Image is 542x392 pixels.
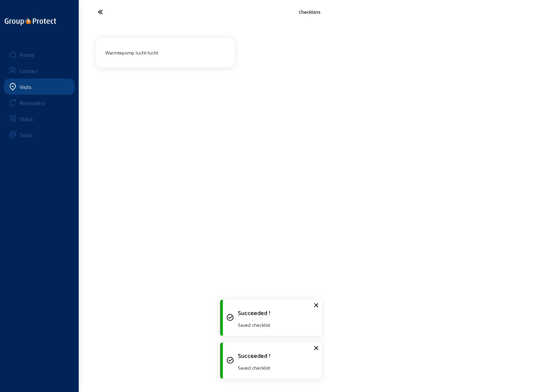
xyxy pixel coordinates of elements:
a: Visits [4,79,75,95]
a: Stock [4,111,75,127]
a: Tasks [4,127,75,143]
a: Contact [4,63,75,79]
div: Warmtepomp lucht-lucht [103,47,228,58]
div: Tasks [19,132,32,138]
div: Reminders [19,100,45,106]
p: Succeeded ! [238,309,315,316]
div: Stock [19,116,33,122]
p: Saved checklist [238,365,315,371]
img: logo-oneline.png [5,18,56,25]
div: Home [19,52,34,58]
p: Saved checklist [238,322,315,328]
div: Visits [19,84,31,90]
div: Contact [19,68,38,74]
p: Succeeded ! [238,352,315,359]
a: Home [4,46,75,63]
a: Reminders [4,95,75,111]
div: Checklists [162,9,457,15]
